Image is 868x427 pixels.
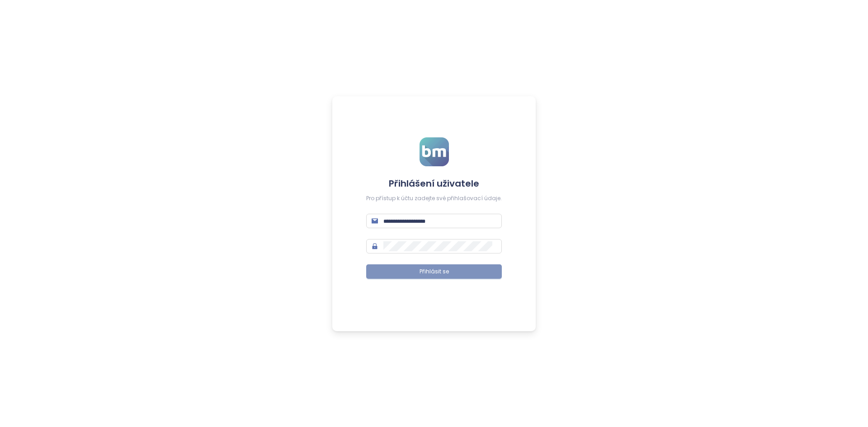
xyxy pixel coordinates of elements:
[372,218,378,224] span: mail
[420,267,449,276] span: Přihlásit se
[372,243,378,249] span: lock
[366,194,502,203] div: Pro přístup k účtu zadejte své přihlašovací údaje.
[366,177,502,190] h4: Přihlášení uživatele
[366,264,502,279] button: Přihlásit se
[420,137,449,166] img: logo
